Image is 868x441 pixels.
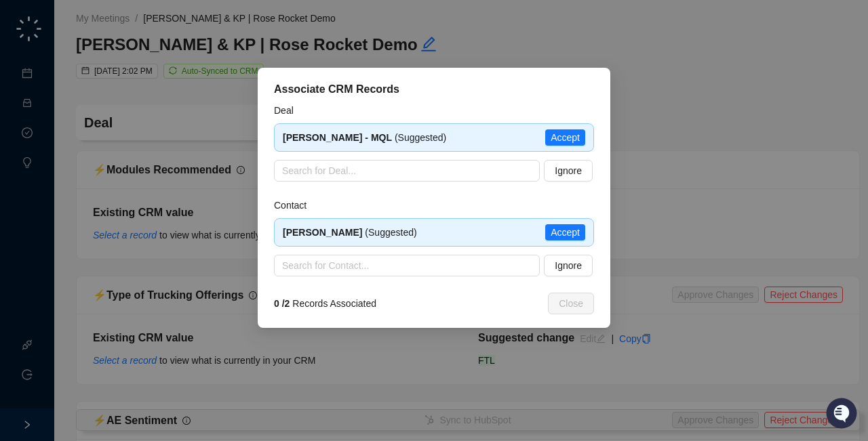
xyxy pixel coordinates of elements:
[14,76,247,98] h2: How can we help?
[274,81,594,98] div: Associate CRM Records
[274,296,376,311] span: Records Associated
[231,127,247,143] button: Start new chat
[14,123,38,147] img: 5124521997842_fc6d7dfcefe973c2e489_88.png
[14,14,41,41] img: Swyft AI
[274,103,303,118] label: Deal
[75,190,104,203] span: Status
[544,255,593,276] button: Ignore
[274,198,316,213] label: Contact
[27,190,50,203] span: Docs
[274,298,290,309] strong: 0 / 2
[544,160,593,182] button: Ignore
[548,293,594,314] button: Close
[283,227,417,238] span: (Suggested)
[46,123,222,136] div: Start new chat
[555,258,582,273] span: Ignore
[283,132,392,143] strong: [PERSON_NAME] - MQL
[555,163,582,178] span: Ignore
[96,222,164,233] a: Powered byPylon
[61,191,72,202] div: 📶
[135,223,164,233] span: Pylon
[56,184,110,209] a: 📶Status
[545,129,585,146] button: Accept
[283,132,446,143] span: (Suggested)
[551,130,580,145] span: Accept
[551,225,580,240] span: Accept
[46,136,172,147] div: We're available if you need us!
[14,54,247,76] p: Welcome 👋
[8,184,56,209] a: 📚Docs
[545,224,585,240] button: Accept
[14,191,24,202] div: 📚
[825,396,861,433] iframe: Open customer support
[283,227,362,238] strong: [PERSON_NAME]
